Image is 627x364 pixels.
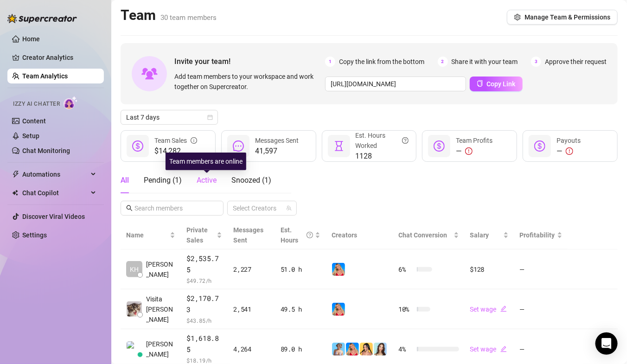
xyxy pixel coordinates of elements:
[281,264,320,275] div: 51.0 h
[286,205,292,211] span: team
[398,304,413,314] span: 10 %
[22,117,46,125] a: Content
[22,231,47,239] a: Settings
[127,341,142,357] img: Paul James Sori…
[186,226,208,244] span: Private Sales
[186,253,222,275] span: $2,535.75
[520,231,555,239] span: Profitability
[146,294,175,325] span: Visita [PERSON_NAME]
[525,13,610,21] span: Manage Team & Permissions
[477,80,483,87] span: copy
[281,344,320,354] div: 89.0 h
[332,263,345,276] img: Ashley
[64,96,78,109] img: AI Chatter
[126,205,133,211] span: search
[514,14,521,20] span: setting
[231,176,271,185] span: Snoozed ( 1 )
[22,50,96,65] a: Creator Analytics
[332,303,345,316] img: Ashley
[197,176,217,185] span: Active
[456,146,493,157] div: —
[465,147,473,155] span: exclamation-circle
[121,175,129,186] div: All
[470,264,509,275] div: $128
[22,132,39,140] a: Setup
[356,130,409,151] div: Est. Hours Worked
[121,221,181,249] th: Name
[255,137,299,144] span: Messages Sent
[233,304,269,314] div: 2,541
[500,306,507,312] span: edit
[595,332,618,355] div: Open Intercom Messenger
[255,146,299,157] span: 41,597
[22,185,88,200] span: Chat Copilot
[470,231,489,239] span: Salary
[146,339,175,359] span: [PERSON_NAME]
[557,137,581,144] span: Payouts
[126,110,212,124] span: Last 7 days
[134,203,211,213] input: Search members
[346,343,359,356] img: Ashley
[339,57,424,67] span: Copy the link from the bottom
[127,301,142,317] img: Visita Renz Edw…
[191,135,197,146] span: info-circle
[398,344,413,354] span: 4 %
[534,140,545,152] span: dollar-circle
[22,72,68,80] a: Team Analytics
[398,264,413,275] span: 6 %
[326,221,393,249] th: Creators
[160,13,217,22] span: 30 team members
[22,213,85,220] a: Discover Viral Videos
[233,140,244,152] span: message
[130,264,139,275] span: KH
[325,57,335,67] span: 1
[22,167,88,182] span: Automations
[7,14,77,23] img: logo-BBDzfeDw.svg
[174,71,321,92] span: Add team members to your workspace and work together on Supercreator.
[452,57,518,67] span: Share it with your team
[146,259,175,280] span: [PERSON_NAME]
[514,289,568,329] td: —
[360,343,373,356] img: Jocelyn
[186,333,222,355] span: $1,618.85
[281,225,313,245] div: Est. Hours
[531,57,541,67] span: 3
[470,345,507,353] a: Set wageedit
[507,10,618,25] button: Manage Team & Permissions
[154,146,197,157] span: $14,282
[333,140,345,152] span: hourglass
[470,306,507,313] a: Set wageedit
[12,190,18,196] img: Chat Copilot
[281,304,320,314] div: 49.5 h
[514,249,568,289] td: —
[22,147,70,154] a: Chat Monitoring
[233,264,269,275] div: 2,227
[434,140,445,152] span: dollar-circle
[402,130,409,151] span: question-circle
[126,230,168,240] span: Name
[186,316,222,325] span: $ 43.85 /h
[545,57,607,67] span: Approve their request
[438,57,448,67] span: 2
[154,135,197,146] div: Team Sales
[374,343,387,356] img: Amelia
[456,137,493,144] span: Team Profits
[500,346,507,352] span: edit
[356,151,409,162] span: 1128
[557,146,581,157] div: —
[566,147,573,155] span: exclamation-circle
[12,171,19,178] span: thunderbolt
[144,175,182,186] div: Pending ( 1 )
[174,56,325,67] span: Invite your team!
[207,115,213,120] span: calendar
[166,153,246,170] div: Team members are online
[233,226,263,244] span: Messages Sent
[186,276,222,285] span: $ 49.72 /h
[470,77,523,91] button: Copy Link
[307,225,313,245] span: question-circle
[132,140,143,152] span: dollar-circle
[121,6,217,24] h2: Team
[186,293,222,315] span: $2,170.73
[332,343,345,356] img: Vanessa
[22,35,40,43] a: Home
